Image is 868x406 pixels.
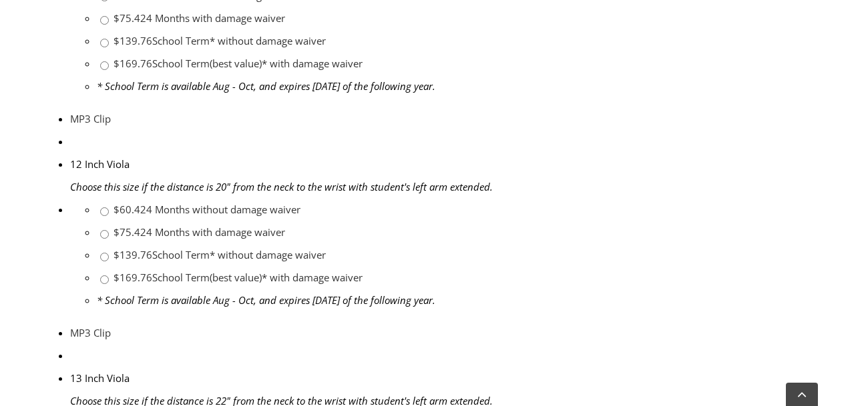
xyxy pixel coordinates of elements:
a: $169.76School Term(best value)* with damage waiver [114,271,363,284]
a: MP3 Clip [70,112,111,125]
a: $169.76School Term(best value)* with damage waiver [114,57,363,70]
em: * School Term is available Aug - Oct, and expires [DATE] of the following year. [97,79,435,93]
span: $75.42 [114,225,146,239]
span: $139.76 [114,248,152,261]
em: Choose this size if the distance is 20" from the neck to the wrist with student's left arm extended. [70,180,493,193]
span: $75.42 [114,11,146,25]
span: $169.76 [114,271,152,284]
a: $75.424 Months with damage waiver [114,225,285,239]
span: $169.76 [114,57,152,70]
div: 13 Inch Viola [70,367,662,389]
div: 12 Inch Viola [70,153,662,175]
a: MP3 Clip [70,326,111,339]
a: $75.424 Months with damage waiver [114,11,285,25]
a: $60.424 Months without damage waiver [114,203,300,216]
a: $139.76School Term* without damage waiver [114,34,326,47]
em: * School Term is available Aug - Oct, and expires [DATE] of the following year. [97,293,435,307]
span: $139.76 [114,34,152,47]
a: $139.76School Term* without damage waiver [114,248,326,261]
span: $60.42 [114,203,146,216]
